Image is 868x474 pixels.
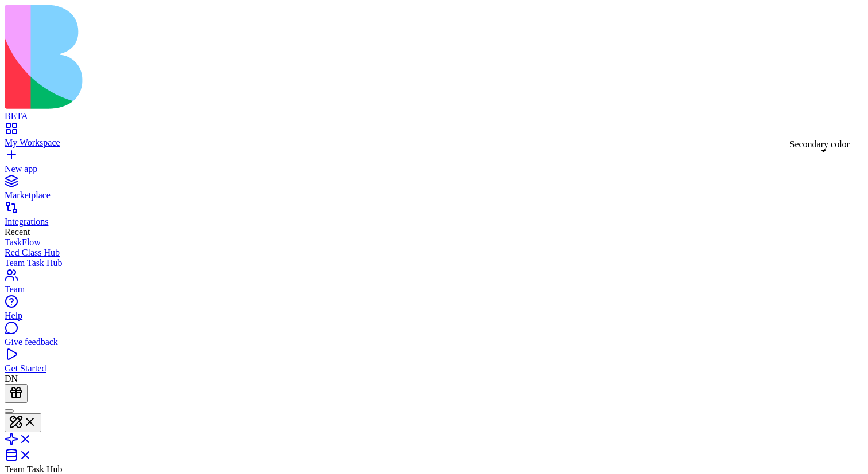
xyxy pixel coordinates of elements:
[145,7,163,25] button: DN
[5,353,863,374] a: Get Started
[5,327,863,347] a: Give feedback
[5,284,863,295] div: Team
[5,206,863,227] a: Integrations
[5,111,863,122] div: BETA
[5,5,466,109] img: logo
[5,258,863,268] a: Team Task Hub
[9,46,163,65] h1: Team Dashboard
[5,164,863,174] div: New app
[5,337,863,347] div: Give feedback
[5,217,863,227] div: Integrations
[5,311,863,321] div: Help
[9,65,163,92] p: Manage and track your team's progress
[5,227,30,237] span: Recent
[5,374,18,383] span: DN
[5,138,863,148] div: My Workspace
[5,237,863,248] a: TaskFlow
[5,101,863,122] a: BETA
[5,190,863,201] div: Marketplace
[5,274,863,295] a: Team
[9,8,95,24] h1: Team Task Hub
[5,363,863,374] div: Get Started
[5,154,863,174] a: New app
[790,139,850,150] div: Secondary color
[5,464,63,474] span: Team Task Hub
[5,300,863,321] a: Help
[5,127,863,148] a: My Workspace
[5,248,863,258] a: Red Class Hub
[5,180,863,201] a: Marketplace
